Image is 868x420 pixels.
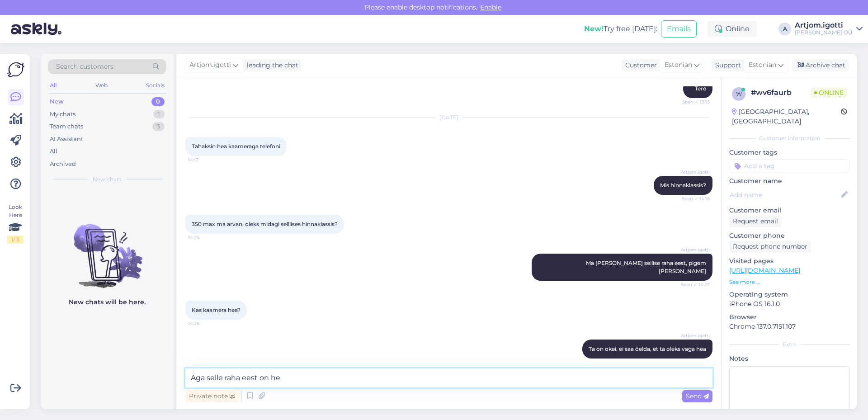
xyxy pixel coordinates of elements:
span: Ta on okei, ei saa öelda, et ta oleks väga hea [589,345,706,352]
div: Look Here [7,203,24,244]
p: Operating system [729,290,850,299]
span: Artjom.igotti [676,332,710,339]
span: Online [811,88,847,98]
div: Web [94,80,109,91]
span: New chats [93,175,122,184]
span: Mis hinnaklassis? [660,182,706,189]
div: Archived [50,160,76,169]
span: Tere [695,85,706,92]
span: Kas kaamera hea? [192,307,241,313]
p: See more ... [729,278,850,286]
p: Browser [729,312,850,322]
div: 1 / 3 [7,236,24,244]
div: [GEOGRAPHIC_DATA], [GEOGRAPHIC_DATA] [732,107,841,126]
div: 1 [153,110,165,119]
span: 14:28 [188,320,222,327]
span: 350 max ma arvan, oleks midagi selllises hinnaklassis? [192,221,338,227]
div: Support [712,61,741,70]
div: [PERSON_NAME] OÜ [795,29,853,36]
p: Customer phone [729,231,850,241]
div: Online [708,21,757,37]
input: Add name [730,190,840,200]
input: Add a tag [729,159,850,173]
span: Artjom.igotti [676,246,710,253]
span: Send [686,392,709,400]
a: Artjom.igotti[PERSON_NAME] OÜ [795,22,863,36]
span: Seen ✓ 14:18 [676,195,710,202]
span: Ma [PERSON_NAME] sellise raha eest, pigem [PERSON_NAME] [586,260,708,274]
a: [URL][DOMAIN_NAME] [729,266,800,274]
span: Estonian [749,60,776,70]
div: Private note [185,390,239,402]
div: New [50,97,64,106]
div: Request phone number [729,241,811,253]
div: Artjom.igotti [795,22,853,29]
p: iPhone OS 16.1.0 [729,299,850,309]
span: Artjom.igotti [189,60,231,70]
p: Visited pages [729,256,850,266]
div: leading the chat [243,61,298,70]
p: Chrome 137.0.7151.107 [729,322,850,331]
button: Emails [661,20,697,38]
div: All [48,80,58,91]
div: 0 [151,97,165,106]
p: Customer tags [729,148,850,157]
span: Artjom.igotti [676,169,710,175]
div: 3 [152,122,165,131]
div: Customer [622,61,657,70]
img: Askly Logo [7,61,24,78]
p: Customer name [729,176,850,186]
span: Tahaksin hea kaameraga telefoni [192,143,280,150]
div: Archive chat [792,59,849,71]
div: Request email [729,215,782,227]
p: Notes [729,354,850,363]
span: Seen ✓ 14:27 [676,281,710,288]
div: Try free [DATE]: [584,24,657,34]
span: Search customers [56,62,113,71]
p: Customer email [729,206,850,215]
div: A [778,23,791,35]
span: Enable [477,3,504,11]
div: All [50,147,57,156]
span: 14:28 [676,359,710,366]
img: No chats [41,208,174,289]
div: Team chats [50,122,83,131]
b: New! [584,24,604,33]
div: Customer information [729,134,850,142]
span: Seen ✓ 13:15 [676,99,710,105]
span: 14:17 [188,156,222,163]
div: My chats [50,110,75,119]
span: w [736,90,742,97]
p: New chats will be here. [69,297,146,307]
div: [DATE] [185,113,712,122]
div: Socials [144,80,166,91]
div: Extra [729,340,850,349]
div: # wv6faurb [751,87,811,98]
span: 14:24 [188,234,222,241]
div: AI Assistant [50,135,83,144]
textarea: Aga selle raha eest on he [185,368,712,387]
span: Estonian [665,60,692,70]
